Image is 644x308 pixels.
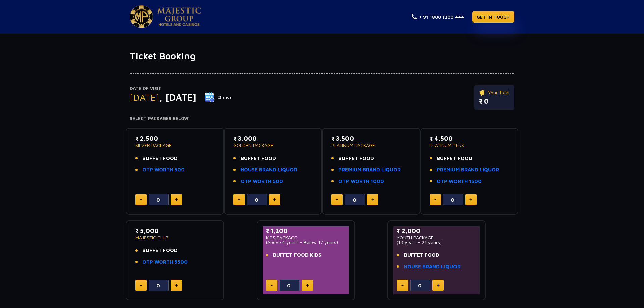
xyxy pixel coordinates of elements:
[140,285,142,286] img: minus
[130,50,514,62] h1: Ticket Booking
[437,178,482,185] a: OTP WORTH 1500
[135,226,215,235] p: ₹ 5,000
[430,134,509,143] p: ₹ 4,500
[331,134,411,143] p: ₹ 3,500
[404,251,439,259] span: BUFFET FOOD
[204,92,232,103] button: Change
[240,178,283,185] a: OTP WORTH 500
[142,166,185,174] a: OTP WORTH 500
[338,155,374,162] span: BUFFET FOOD
[437,166,499,174] a: PREMIUM BRAND LIQUOR
[142,155,178,162] span: BUFFET FOOD
[430,143,509,148] p: PLATINUM PLUS
[142,258,188,266] a: OTP WORTH 5500
[271,285,273,286] img: minus
[266,226,345,235] p: ₹ 1,200
[140,199,142,200] img: minus
[437,284,440,287] img: plus
[135,143,215,148] p: SILVER PACKAGE
[434,199,436,200] img: minus
[306,284,309,287] img: plus
[273,198,276,201] img: plus
[397,235,476,240] p: YOUTH PACKAGE
[397,240,476,245] p: (18 years - 21 years)
[338,166,401,174] a: PREMIUM BRAND LIQUOR
[135,235,215,240] p: MAJESTIC CLUB
[233,134,313,143] p: ₹ 3,000
[130,91,159,103] span: [DATE]
[273,251,321,259] span: BUFFET FOOD KIDS
[175,198,178,201] img: plus
[469,198,472,201] img: plus
[175,284,178,287] img: plus
[130,116,514,121] h4: Select Packages Below
[130,5,153,28] img: Majestic Pride
[479,89,486,96] img: ticket
[130,85,232,92] p: Date of Visit
[240,155,276,162] span: BUFFET FOOD
[233,143,313,148] p: GOLDEN PACKAGE
[479,89,509,96] p: Your Total
[412,13,464,20] a: + 91 1800 1200 444
[135,134,215,143] p: ₹ 2,500
[479,96,509,106] p: ₹ 0
[266,235,345,240] p: KIDS PACKAGE
[142,247,178,254] span: BUFFET FOOD
[159,91,196,103] span: , [DATE]
[401,285,404,286] img: minus
[331,143,411,148] p: PLATINUM PACKAGE
[437,155,472,162] span: BUFFET FOOD
[472,11,514,23] a: GET IN TOUCH
[336,199,338,200] img: minus
[238,199,240,200] img: minus
[397,226,476,235] p: ₹ 2,000
[371,198,374,201] img: plus
[157,7,201,26] img: Majestic Pride
[338,178,384,185] a: OTP WORTH 1000
[266,240,345,245] p: (Above 4 years - Below 17 years)
[404,263,461,271] a: HOUSE BRAND LIQUOR
[240,166,297,174] a: HOUSE BRAND LIQUOR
